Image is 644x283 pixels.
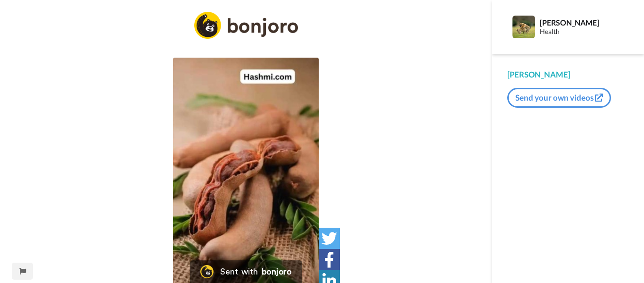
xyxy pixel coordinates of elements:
div: Health [540,28,628,36]
a: Bonjoro LogoSent withbonjoro [190,260,302,283]
img: logo_full.png [194,12,298,39]
div: bonjoro [262,267,292,276]
button: Send your own videos [507,88,611,108]
img: Bonjoro Logo [200,265,214,278]
div: Sent with [220,267,258,276]
div: [PERSON_NAME] [540,18,628,27]
div: [PERSON_NAME] [507,69,629,80]
img: Profile Image [512,16,535,38]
